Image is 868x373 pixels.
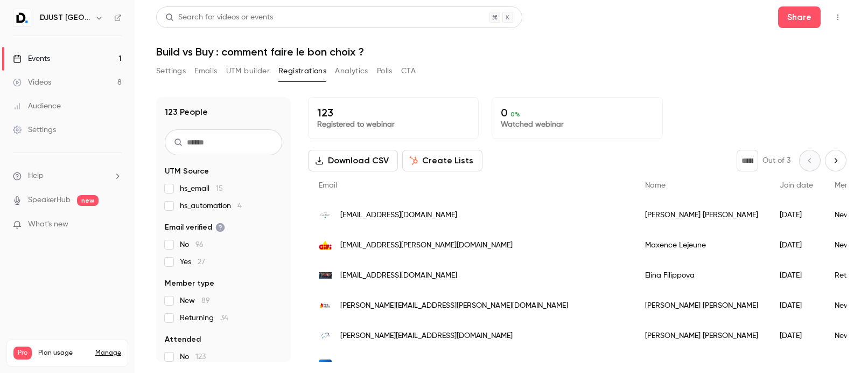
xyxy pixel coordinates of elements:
[340,270,457,281] span: [EMAIL_ADDRESS][DOMAIN_NAME]
[319,209,332,222] img: expertises-galtier.fr
[195,353,206,361] span: 123
[634,200,769,230] div: [PERSON_NAME] [PERSON_NAME]
[769,321,824,351] div: [DATE]
[780,182,813,189] span: Join date
[180,239,204,250] span: No
[634,230,769,260] div: Maxence Lejeune
[319,272,332,279] img: nexton-consulting.com
[317,119,470,130] p: Registered to webinar
[28,219,68,230] span: What's new
[77,195,99,206] span: new
[645,182,666,189] span: Name
[226,63,270,80] button: UTM builder
[769,291,824,321] div: [DATE]
[340,330,513,342] span: [PERSON_NAME][EMAIL_ADDRESS][DOMAIN_NAME]
[195,241,204,248] span: 96
[769,230,824,260] div: [DATE]
[278,63,326,80] button: Registrations
[13,9,31,26] img: DJUST France
[109,220,122,230] iframe: Noticeable Trigger
[319,239,332,252] img: gifi.fr
[335,63,368,80] button: Analytics
[319,329,332,342] img: openmedias.fr
[198,258,205,266] span: 27
[38,349,89,357] span: Plan usage
[401,63,416,80] button: CTA
[501,106,653,119] p: 0
[317,106,470,119] p: 123
[769,260,824,291] div: [DATE]
[180,313,228,323] span: Returning
[95,349,121,357] a: Manage
[180,201,242,211] span: hs_automation
[762,155,790,166] p: Out of 3
[13,53,50,64] div: Events
[180,257,205,267] span: Yes
[13,77,51,88] div: Videos
[634,291,769,321] div: [PERSON_NAME] [PERSON_NAME]
[40,12,90,23] h6: DJUST [GEOGRAPHIC_DATA]
[340,361,513,372] span: [PERSON_NAME][EMAIL_ADDRESS][DOMAIN_NAME]
[180,295,210,306] span: New
[319,360,332,372] img: carrier.com
[165,166,209,177] span: UTM Source
[216,185,223,192] span: 15
[156,45,846,58] h1: Build vs Buy : comment faire le bon choix ?
[340,300,568,312] span: [PERSON_NAME][EMAIL_ADDRESS][PERSON_NAME][DOMAIN_NAME]
[778,6,821,28] button: Share
[319,299,332,312] img: parishabitat.fr
[180,183,223,194] span: hs_email
[308,150,398,171] button: Download CSV
[340,240,513,251] span: [EMAIL_ADDRESS][PERSON_NAME][DOMAIN_NAME]
[340,210,457,221] span: [EMAIL_ADDRESS][DOMAIN_NAME]
[165,12,273,23] div: Search for videos or events
[156,63,186,80] button: Settings
[165,334,201,345] span: Attended
[220,314,228,322] span: 34
[13,101,61,112] div: Audience
[634,321,769,351] div: [PERSON_NAME] [PERSON_NAME]
[165,278,214,289] span: Member type
[402,150,482,171] button: Create Lists
[319,182,337,189] span: Email
[180,351,206,362] span: No
[201,297,210,305] span: 89
[377,63,393,80] button: Polls
[769,200,824,230] div: [DATE]
[825,150,846,171] button: Next page
[13,170,122,182] li: help-dropdown-opener
[28,195,71,206] a: SpeakerHub
[194,63,217,80] button: Emails
[237,202,242,210] span: 4
[165,106,208,119] h1: 123 People
[634,260,769,291] div: Elina Filippova
[13,347,32,360] span: Pro
[510,110,520,118] span: 0 %
[13,125,56,135] div: Settings
[28,170,44,182] span: Help
[165,222,225,233] span: Email verified
[501,119,653,130] p: Watched webinar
